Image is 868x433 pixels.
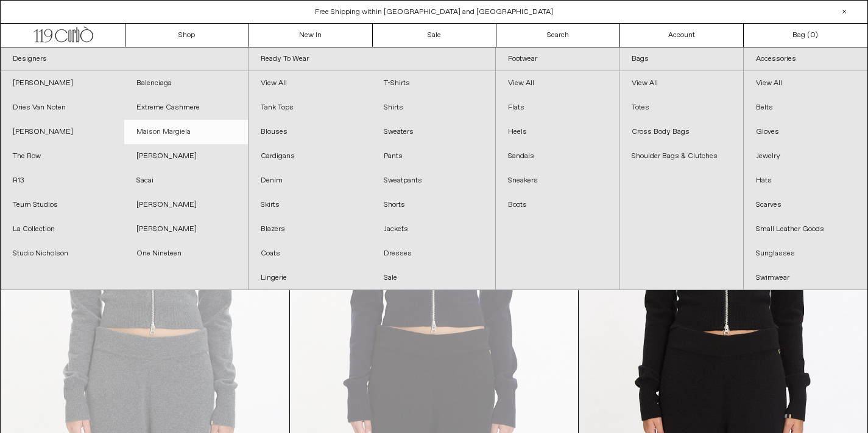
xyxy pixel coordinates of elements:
a: Cardigans [249,144,372,168]
a: Dresses [372,241,495,266]
a: Sale [373,24,496,47]
a: Sale [372,266,495,290]
a: Jackets [372,217,495,241]
a: Dries Van Noten [1,95,124,120]
a: Scarves [744,193,867,217]
a: Sneakers [496,168,619,193]
a: Sweatpants [372,168,495,193]
a: Sandals [496,144,619,168]
a: [PERSON_NAME] [1,71,124,95]
a: [PERSON_NAME] [1,120,124,144]
a: Account [620,24,744,47]
a: Flats [496,95,619,120]
a: New In [249,24,373,47]
a: Teurn Studios [1,193,124,217]
a: Tank Tops [249,95,372,120]
a: Small Leather Goods [744,217,867,241]
a: Ready To Wear [249,47,496,71]
a: Denim [249,168,372,193]
a: Sunglasses [744,241,867,266]
a: Swimwear [744,266,867,290]
a: Footwear [496,47,619,71]
a: [PERSON_NAME] [124,144,248,168]
a: La Collection [1,217,124,241]
a: Blouses [249,120,372,144]
a: Balenciaga [124,71,248,95]
a: Bags [619,47,743,71]
a: Cross Body Bags [619,120,743,144]
a: Designers [1,47,248,71]
a: Coats [249,241,372,266]
a: View All [619,71,743,95]
a: Maison Margiela [124,120,248,144]
span: 0 [810,30,815,40]
a: [PERSON_NAME] [124,217,248,241]
a: Skirts [249,193,372,217]
a: Shirts [372,95,495,120]
a: Accessories [744,47,867,71]
a: Shop [125,24,249,47]
a: Sacai [124,168,248,193]
a: Pants [372,144,495,168]
a: Gloves [744,120,867,144]
a: Search [496,24,620,47]
a: Shorts [372,193,495,217]
a: R13 [1,168,124,193]
a: Heels [496,120,619,144]
a: Hats [744,168,867,193]
a: One Nineteen [124,241,248,266]
a: Extreme Cashmere [124,95,248,120]
span: ) [810,30,818,41]
a: Boots [496,193,619,217]
a: Sweaters [372,120,495,144]
a: Blazers [249,217,372,241]
a: View All [249,71,372,95]
a: The Row [1,144,124,168]
a: Totes [619,95,743,120]
a: View All [744,71,867,95]
a: Belts [744,95,867,120]
a: Lingerie [249,266,372,290]
a: Jewelry [744,144,867,168]
a: T-Shirts [372,71,495,95]
a: Free Shipping within [GEOGRAPHIC_DATA] and [GEOGRAPHIC_DATA] [315,7,553,17]
a: Studio Nicholson [1,241,124,266]
a: Bag () [744,24,867,47]
a: View All [496,71,619,95]
a: [PERSON_NAME] [124,193,248,217]
a: Shoulder Bags & Clutches [619,144,743,168]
